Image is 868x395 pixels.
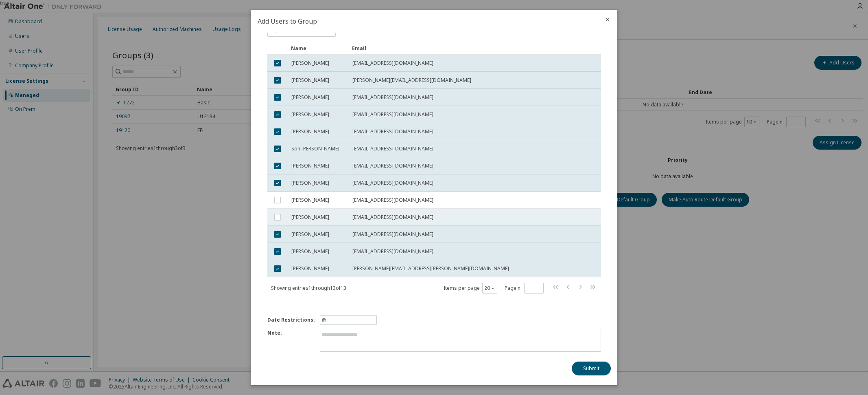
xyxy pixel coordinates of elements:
span: [PERSON_NAME] [291,163,329,169]
label: Date Restrictions: [267,317,315,323]
span: [PERSON_NAME] [291,214,329,221]
span: [PERSON_NAME] [291,128,329,135]
span: Items per page [444,283,497,293]
span: [PERSON_NAME] [291,265,329,272]
span: Showing entries 1 through 13 of 13 [271,285,346,291]
span: [EMAIL_ADDRESS][DOMAIN_NAME] [352,214,433,221]
span: Son [PERSON_NAME] [291,146,339,152]
div: Email [352,42,531,55]
span: [PERSON_NAME] [291,94,329,101]
span: [PERSON_NAME] [291,77,329,84]
span: [EMAIL_ADDRESS][DOMAIN_NAME] [352,248,433,255]
span: [EMAIL_ADDRESS][DOMAIN_NAME] [352,197,433,203]
button: 20 [484,285,495,291]
span: [PERSON_NAME] [291,180,329,186]
button: information [320,315,377,325]
span: [EMAIL_ADDRESS][DOMAIN_NAME] [352,163,433,169]
span: [PERSON_NAME][EMAIL_ADDRESS][DOMAIN_NAME] [352,77,471,84]
label: Note: [267,330,315,352]
span: [EMAIL_ADDRESS][DOMAIN_NAME] [352,231,433,238]
span: [EMAIL_ADDRESS][DOMAIN_NAME] [352,146,433,152]
div: Name [291,42,345,55]
button: Submit [572,362,611,375]
span: [EMAIL_ADDRESS][DOMAIN_NAME] [352,60,433,66]
span: [PERSON_NAME] [291,248,329,255]
span: [EMAIL_ADDRESS][DOMAIN_NAME] [352,111,433,118]
span: [PERSON_NAME] [291,60,329,66]
span: [EMAIL_ADDRESS][DOMAIN_NAME] [352,94,433,101]
span: [PERSON_NAME] [291,231,329,238]
button: close [604,16,611,23]
span: [PERSON_NAME] [291,111,329,118]
span: [EMAIL_ADDRESS][DOMAIN_NAME] [352,128,433,135]
span: [PERSON_NAME] [291,197,329,203]
span: [EMAIL_ADDRESS][DOMAIN_NAME] [352,180,433,186]
span: [PERSON_NAME][EMAIL_ADDRESS][PERSON_NAME][DOMAIN_NAME] [352,265,509,272]
span: Page n. [505,283,544,293]
h2: Add Users to Group [251,10,598,33]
